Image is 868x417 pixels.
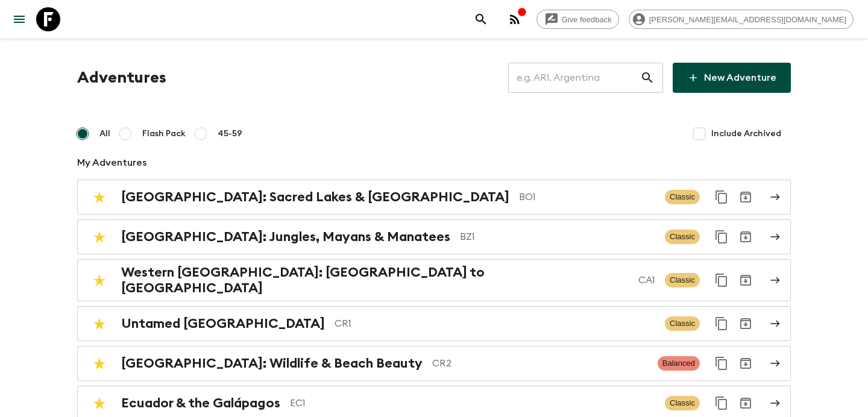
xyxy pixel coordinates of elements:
div: [PERSON_NAME][EMAIL_ADDRESS][DOMAIN_NAME] [629,10,854,29]
a: New Adventure [673,63,791,93]
span: Classic [665,273,700,287]
h2: Western [GEOGRAPHIC_DATA]: [GEOGRAPHIC_DATA] to [GEOGRAPHIC_DATA] [121,265,629,296]
a: [GEOGRAPHIC_DATA]: Jungles, Mayans & ManateesBZ1ClassicDuplicate for 45-59Archive [77,219,791,254]
span: Balanced [658,356,700,371]
button: Duplicate for 45-59 [709,225,734,249]
button: Archive [734,351,758,375]
h1: Adventures [77,66,166,90]
button: Duplicate for 45-59 [709,268,734,292]
span: 45-59 [218,128,242,140]
a: Untamed [GEOGRAPHIC_DATA]CR1ClassicDuplicate for 45-59Archive [77,306,791,341]
span: Include Archived [711,128,781,140]
button: Archive [734,268,758,292]
span: All [99,128,110,140]
button: Duplicate for 45-59 [709,312,734,336]
p: CA1 [638,273,655,287]
span: Classic [665,190,700,204]
h2: [GEOGRAPHIC_DATA]: Sacred Lakes & [GEOGRAPHIC_DATA] [121,189,509,205]
p: BZ1 [460,230,655,244]
h2: [GEOGRAPHIC_DATA]: Wildlife & Beach Beauty [121,356,423,371]
p: My Adventures [77,155,791,170]
h2: Ecuador & the Galápagos [121,395,280,411]
button: search adventures [469,7,493,31]
h2: [GEOGRAPHIC_DATA]: Jungles, Mayans & Manatees [121,229,450,245]
h2: Untamed [GEOGRAPHIC_DATA] [121,316,325,331]
p: BO1 [519,190,655,204]
a: [GEOGRAPHIC_DATA]: Sacred Lakes & [GEOGRAPHIC_DATA]BO1ClassicDuplicate for 45-59Archive [77,180,791,215]
p: CR1 [335,316,655,331]
button: Duplicate for 45-59 [709,185,734,209]
button: menu [7,7,31,31]
span: Classic [665,396,700,410]
span: Classic [665,230,700,244]
p: CR2 [432,356,648,371]
button: Archive [734,312,758,336]
input: e.g. AR1, Argentina [508,61,640,95]
button: Duplicate for 45-59 [709,391,734,415]
p: EC1 [290,396,655,410]
button: Archive [734,225,758,249]
span: [PERSON_NAME][EMAIL_ADDRESS][DOMAIN_NAME] [643,15,853,24]
button: Archive [734,185,758,209]
button: Archive [734,391,758,415]
button: Duplicate for 45-59 [709,351,734,375]
a: Western [GEOGRAPHIC_DATA]: [GEOGRAPHIC_DATA] to [GEOGRAPHIC_DATA]CA1ClassicDuplicate for 45-59Arc... [77,259,791,301]
a: Give feedback [536,10,619,29]
span: Give feedback [555,15,618,24]
span: Classic [665,316,700,331]
span: Flash Pack [142,128,186,140]
a: [GEOGRAPHIC_DATA]: Wildlife & Beach BeautyCR2BalancedDuplicate for 45-59Archive [77,346,791,381]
